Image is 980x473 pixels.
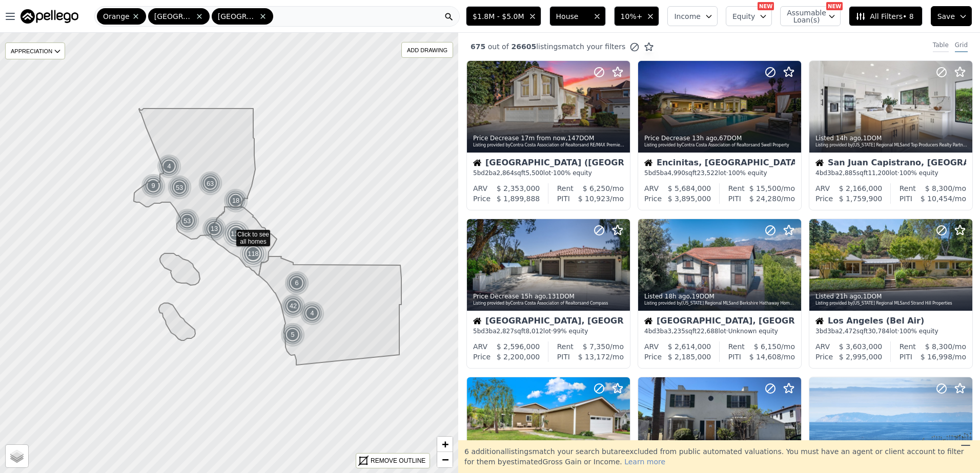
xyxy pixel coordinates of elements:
div: Listed , 19 DOM [644,292,796,300]
div: ARV [644,183,659,193]
button: Assumable Loan(s) [780,6,841,26]
div: 6 additional listing s match your search but are excluded from public automated valuations. You m... [458,440,980,473]
div: /mo [916,341,966,352]
img: House [644,317,652,325]
time: 2025-09-30 00:53 [836,293,861,300]
button: Equity [726,6,772,26]
div: /mo [912,193,966,204]
div: Rent [900,341,916,352]
div: Rent [900,183,916,193]
div: Rent [557,341,574,352]
div: [GEOGRAPHIC_DATA] ([GEOGRAPHIC_DATA]) [473,159,624,169]
img: g1.png [157,154,182,179]
span: 3,235 [668,328,685,335]
span: $ 15,500 [749,184,781,192]
span: $ 16,998 [921,353,952,361]
img: g1.png [202,217,227,241]
div: 18 [223,188,248,213]
div: 42 [281,294,305,318]
span: $ 8,300 [925,342,952,351]
span: [GEOGRAPHIC_DATA] [154,11,193,21]
div: /mo [912,352,966,362]
div: 5 bd 5 ba sqft lot · 100% equity [644,169,795,177]
div: Listing provided by [US_STATE] Regional MLS and Top Producers Realty Partners [815,142,967,148]
div: Listing provided by Contra Costa Association of Realtors and RE/MAX Premier Realty [473,142,625,148]
span: 8,012 [525,328,543,335]
img: House [644,159,652,167]
div: /mo [574,183,624,193]
div: Price Decrease , 131 DOM [473,292,625,300]
div: 6 [284,271,309,295]
button: All Filters• 8 [849,6,922,26]
div: 63 [197,170,223,197]
div: [GEOGRAPHIC_DATA], [GEOGRAPHIC_DATA] [473,317,624,327]
time: 2025-09-30 03:32 [665,293,690,300]
div: 4 bd 3 ba sqft lot · 100% equity [815,169,966,177]
span: $ 6,150 [754,342,781,351]
div: /mo [741,352,795,362]
span: Assumable Loan(s) [787,9,820,24]
div: 3 bd 3 ba sqft lot · 100% equity [815,327,966,335]
div: Listing provided by [US_STATE] Regional MLS and Berkshire Hathaway HomeServices Crest Real Estate [644,300,796,307]
div: /mo [745,341,795,352]
span: $ 24,280 [749,195,781,203]
span: 2,472 [839,328,856,335]
span: $ 3,603,000 [839,342,883,351]
span: $ 6,250 [583,184,610,192]
time: 2025-09-30 06:28 [521,293,546,300]
img: House [473,317,481,325]
span: Orange [103,11,130,21]
div: Grid [955,41,968,52]
span: 2,827 [497,328,514,335]
div: 112 [222,220,250,248]
a: Zoom out [437,452,453,467]
div: Encinitas, [GEOGRAPHIC_DATA] [644,159,795,169]
div: 5 bd 2 ba sqft lot · 100% equity [473,169,624,177]
img: g1.png [141,174,166,198]
div: Listed , 1 DOM [815,292,967,300]
img: g1.png [300,301,325,326]
div: PITI [557,193,570,204]
div: Listing provided by Contra Costa Association of Realtors and Compass [473,300,625,307]
span: 2,885 [839,169,856,177]
div: 9 [141,174,166,198]
div: 53 [174,208,200,234]
span: $ 3,895,000 [668,195,711,203]
button: 10%+ [614,6,660,26]
div: Listing provided by Contra Costa Association of Realtors and Swell Property [644,142,796,148]
span: $ 2,200,000 [497,353,540,361]
a: Price Decrease 15h ago,131DOMListing provided byContra Costa Association of Realtorsand CompassHo... [466,219,629,369]
div: /mo [570,193,624,204]
div: 53 [167,175,193,201]
span: $ 2,596,000 [497,342,540,351]
img: House [815,317,824,325]
div: PITI [900,352,912,362]
div: APPRECIATION [5,42,65,59]
img: g2.png [197,170,224,197]
span: 4,990 [668,169,685,177]
div: ARV [815,341,830,352]
div: PITI [557,352,570,362]
span: $ 2,995,000 [839,353,883,361]
span: $ 2,185,000 [668,353,711,361]
a: Zoom in [437,437,453,452]
span: House [556,11,589,21]
div: PITI [728,352,741,362]
div: Rent [728,183,745,193]
div: San Juan Capistrano, [GEOGRAPHIC_DATA] [815,159,966,169]
span: $ 8,300 [925,184,952,192]
span: Learn more [624,458,665,466]
div: Price [815,193,833,204]
div: Price [473,193,491,204]
div: /mo [745,183,795,193]
time: 2025-09-30 08:42 [692,135,717,142]
time: 2025-09-30 22:12 [521,135,565,142]
div: ARV [815,183,830,193]
button: Save [931,6,972,26]
div: ARV [644,341,659,352]
div: /mo [570,352,624,362]
div: [GEOGRAPHIC_DATA], [GEOGRAPHIC_DATA] [644,317,795,327]
span: All Filters • 8 [855,11,913,21]
a: Price Decrease 13h ago,67DOMListing provided byContra Costa Association of Realtorsand Swell Prop... [638,60,801,210]
span: $1.8M - $5.0M [473,11,524,21]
